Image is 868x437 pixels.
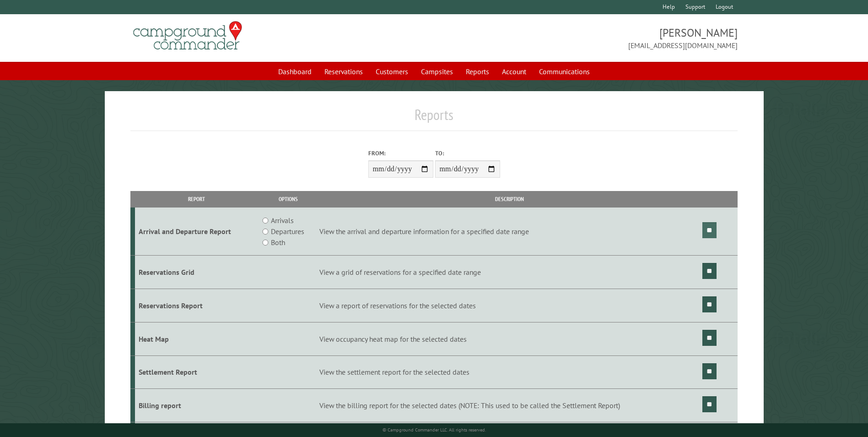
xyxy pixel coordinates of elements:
[273,63,317,80] a: Dashboard
[135,208,258,256] td: Arrival and Departure Report
[271,226,304,237] label: Departures
[135,355,258,389] td: Settlement Report
[271,237,285,248] label: Both
[318,256,701,289] td: View a grid of reservations for a specified date range
[415,63,458,80] a: Campsites
[271,215,294,226] label: Arrivals
[496,63,532,80] a: Account
[368,149,433,158] label: From:
[135,322,258,355] td: Heat Map
[258,191,318,207] th: Options
[319,63,368,80] a: Reservations
[383,427,486,433] small: © Campground Commander LLC. All rights reserved.
[534,63,595,80] a: Communications
[318,322,701,355] td: View occupancy heat map for the selected dates
[318,389,701,422] td: View the billing report for the selected dates (NOTE: This used to be called the Settlement Report)
[318,355,701,389] td: View the settlement report for the selected dates
[318,208,701,256] td: View the arrival and departure information for a specified date range
[135,389,258,422] td: Billing report
[318,191,701,207] th: Description
[370,63,414,80] a: Customers
[130,106,737,131] h1: Reports
[435,149,500,158] label: To:
[434,25,738,51] span: [PERSON_NAME] [EMAIL_ADDRESS][DOMAIN_NAME]
[318,289,701,322] td: View a report of reservations for the selected dates
[135,289,258,322] td: Reservations Report
[130,18,245,54] img: Campground Commander
[460,63,495,80] a: Reports
[135,191,258,207] th: Report
[135,256,258,289] td: Reservations Grid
